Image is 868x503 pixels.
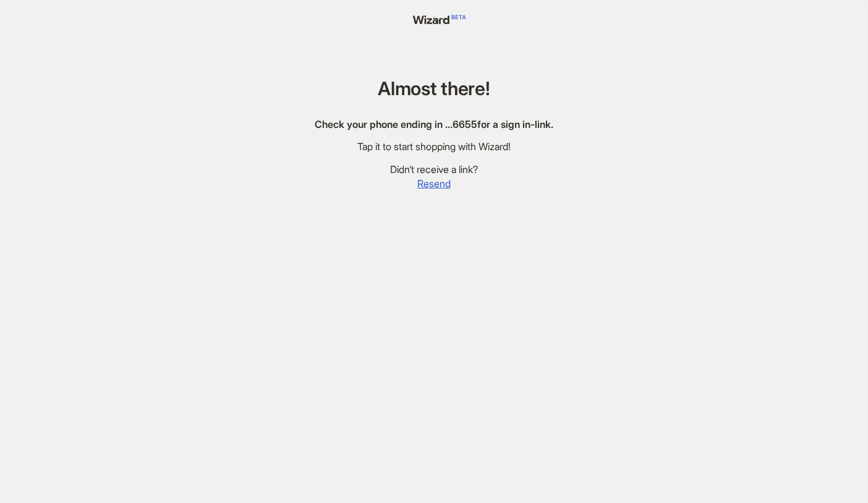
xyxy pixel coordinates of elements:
h1: Almost there! [315,78,553,99]
button: Resend [417,176,451,191]
div: Check your phone ending in … 6655 for a sign in-link. [315,118,553,131]
div: Didn’t receive a link? [315,163,553,176]
div: Tap it to start shopping with Wizard! [315,140,553,153]
span: Resend [417,177,451,190]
